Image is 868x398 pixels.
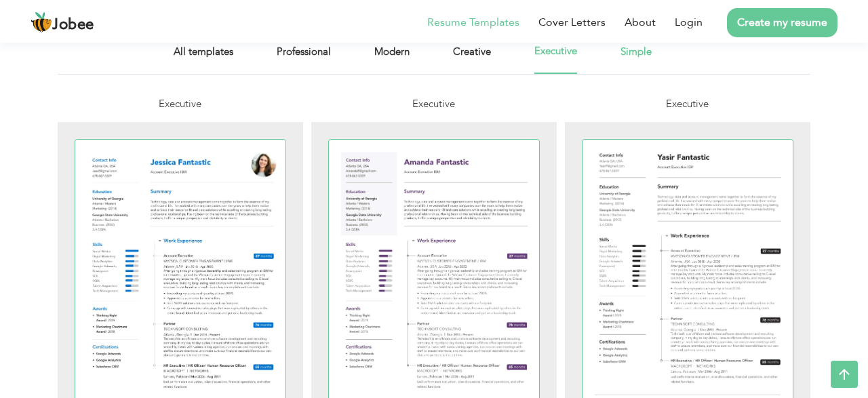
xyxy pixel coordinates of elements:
a: All templates [174,43,233,74]
img: jobee.io [31,12,52,33]
a: Cover Letters [538,14,606,31]
span: Executive [159,97,201,111]
a: Jobee [31,12,94,33]
a: Simple [620,43,652,74]
a: Modern [374,43,410,74]
span: Executive [412,97,455,111]
a: Create my resume [727,8,837,37]
a: Professional [277,43,331,74]
a: Login [675,14,703,31]
span: Jobee [52,18,94,33]
a: Resume Templates [427,14,519,31]
span: Executive [666,97,709,111]
a: Executive [534,43,577,74]
a: About [625,14,656,31]
a: Creative [453,43,491,74]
